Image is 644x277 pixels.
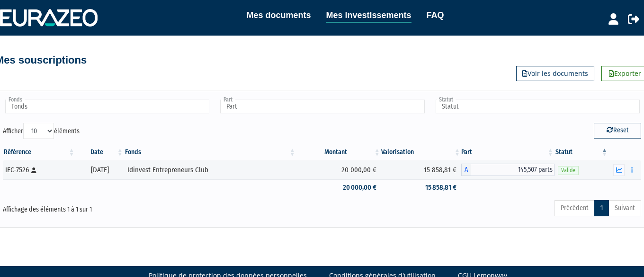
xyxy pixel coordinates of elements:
[3,144,75,160] th: Référence : activer pour trier la colonne par ordre croissant
[75,144,124,160] th: Date: activer pour trier la colonne par ordre croissant
[23,123,54,139] select: Afficheréléments
[3,123,80,139] label: Afficher éléments
[3,199,260,214] div: Affichage des éléments 1 à 1 sur 1
[555,200,595,216] a: Précédent
[594,200,609,216] a: 1
[461,144,555,160] th: Part: activer pour trier la colonne par ordre croissant
[471,164,555,176] span: 145,507 parts
[427,9,444,22] a: FAQ
[79,165,120,175] div: [DATE]
[296,144,381,160] th: Montant: activer pour trier la colonne par ordre croissant
[246,9,311,22] a: Mes documents
[381,144,461,160] th: Valorisation: activer pour trier la colonne par ordre croissant
[381,160,461,179] td: 15 858,81 €
[608,200,641,216] a: Suivant
[31,167,36,173] i: [Français] Personne physique
[5,165,72,175] div: IEC-7526
[381,179,461,196] td: 15 858,81 €
[516,66,594,81] a: Voir les documents
[594,123,641,138] button: Reset
[461,164,471,176] span: A
[326,9,411,23] a: Mes investissements
[558,166,579,175] span: Valide
[296,160,381,179] td: 20 000,00 €
[124,144,296,160] th: Fonds: activer pour trier la colonne par ordre croissant
[461,164,555,176] div: A - Idinvest Entrepreneurs Club
[127,165,293,175] div: Idinvest Entrepreneurs Club
[296,179,381,196] td: 20 000,00 €
[555,144,608,160] th: Statut : activer pour trier la colonne par ordre d&eacute;croissant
